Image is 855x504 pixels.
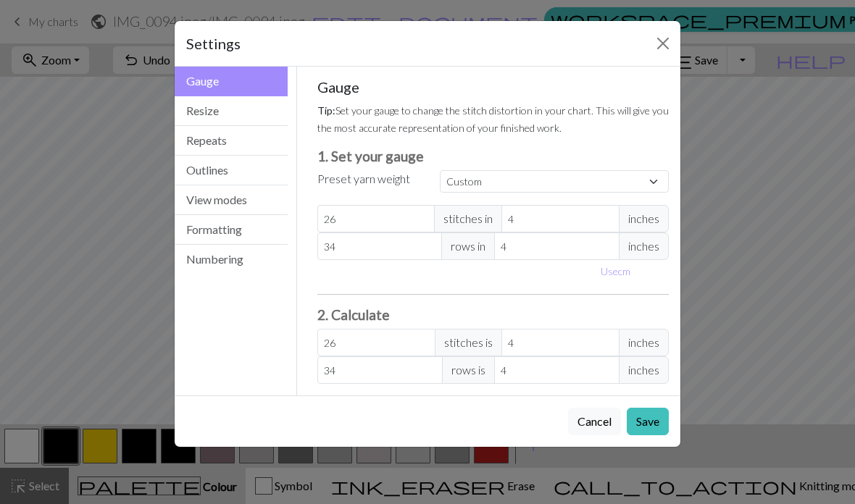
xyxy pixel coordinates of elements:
[175,185,288,215] button: View modes
[594,260,637,282] button: Usecm
[619,356,669,384] span: inches
[186,33,241,54] h5: Settings
[317,104,335,117] strong: Tip:
[435,329,502,356] span: stitches is
[619,329,669,356] span: inches
[317,170,410,188] label: Preset yarn weight
[627,408,669,435] button: Save
[175,96,288,126] button: Resize
[568,408,621,435] button: Cancel
[619,232,669,260] span: inches
[619,205,669,232] span: inches
[317,104,669,134] small: Set your gauge to change the stitch distortion in your chart. This will give you the most accurat...
[175,245,288,274] button: Numbering
[175,67,288,96] button: Gauge
[434,205,502,232] span: stitches in
[441,232,495,260] span: rows in
[317,78,670,96] h5: Gauge
[175,215,288,245] button: Formatting
[442,356,495,384] span: rows is
[651,32,675,55] button: Close
[175,126,288,156] button: Repeats
[175,156,288,185] button: Outlines
[317,148,670,164] h3: 1. Set your gauge
[317,306,670,323] h3: 2. Calculate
